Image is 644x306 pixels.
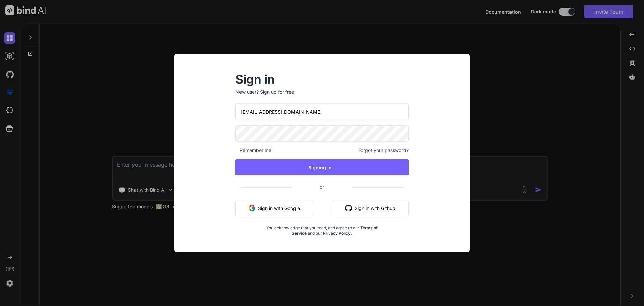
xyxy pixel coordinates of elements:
h2: Sign in [235,74,409,85]
button: Signing In... [235,159,409,175]
span: Remember me [235,147,271,154]
span: Forgot your password? [358,147,409,154]
img: github [345,205,352,211]
input: Login or Email [235,103,409,120]
p: New user? [235,89,409,103]
a: Privacy Policy. [323,231,352,236]
a: Terms of Service [292,225,378,236]
span: or [293,179,351,195]
img: google [249,205,255,211]
button: Sign in with Github [332,200,409,216]
div: Sign up for free [260,89,294,95]
div: You acknowledge that you read, and agree to our and our [264,221,380,236]
button: Sign in with Google [235,200,313,216]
